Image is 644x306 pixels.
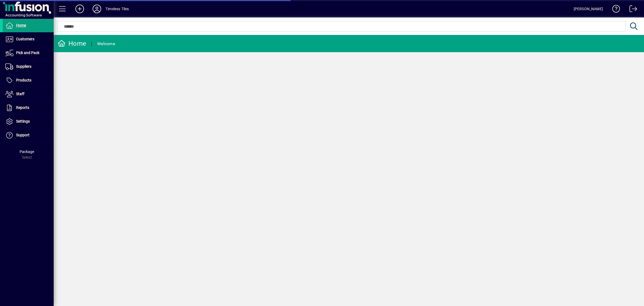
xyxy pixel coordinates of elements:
[574,5,603,13] div: [PERSON_NAME]
[16,92,24,96] span: Staff
[16,23,26,27] span: Home
[3,115,54,128] a: Settings
[16,78,31,82] span: Products
[3,129,54,142] a: Support
[71,4,88,14] button: Add
[3,33,54,46] a: Customers
[3,74,54,87] a: Products
[105,5,129,13] div: Timeless Tiles
[16,105,29,110] span: Reports
[58,39,86,48] div: Home
[16,64,31,69] span: Suppliers
[16,37,34,41] span: Customers
[16,51,39,55] span: Pick and Pack
[3,87,54,101] a: Staff
[3,101,54,115] a: Reports
[3,46,54,60] a: Pick and Pack
[3,60,54,73] a: Suppliers
[88,4,105,14] button: Profile
[16,133,30,137] span: Support
[20,150,34,154] span: Package
[16,119,30,123] span: Settings
[608,1,620,19] a: Knowledge Base
[625,1,637,19] a: Logout
[97,40,115,48] div: Welcome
